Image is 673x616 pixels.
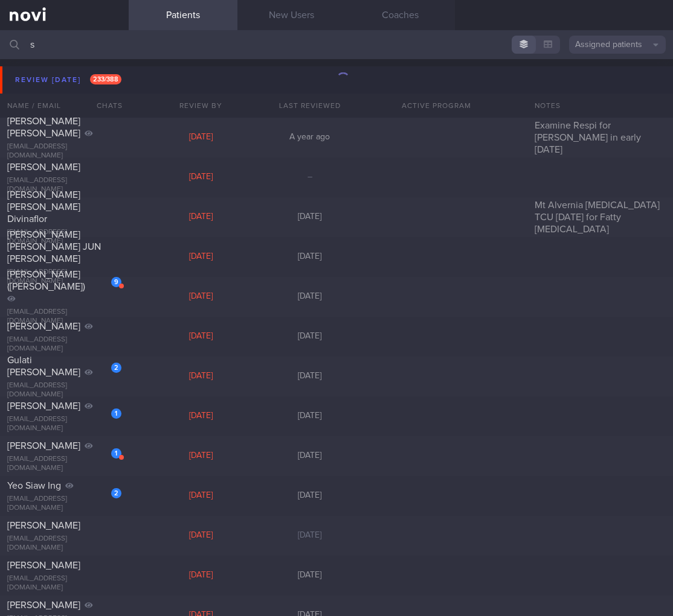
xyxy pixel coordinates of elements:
div: [EMAIL_ADDRESS][DOMAIN_NAME] [7,495,121,513]
span: Yeo Siaw Ing [7,481,61,491]
div: – [256,172,364,183]
div: [DATE] [256,331,364,342]
div: [EMAIL_ADDRESS][DOMAIN_NAME] [7,142,121,160]
div: [DATE] [147,252,256,262]
span: [PERSON_NAME] [PERSON_NAME] JUN [PERSON_NAME] [7,230,101,264]
div: [DATE] [256,291,364,302]
div: [DATE] [147,291,256,302]
div: [EMAIL_ADDRESS][DOMAIN_NAME] [7,574,121,592]
button: Assigned patients [569,36,666,54]
span: [PERSON_NAME] [PERSON_NAME] Divinaflor [7,190,80,224]
span: [PERSON_NAME] [7,600,80,610]
div: 1 [111,448,121,459]
div: [DATE] [147,132,256,143]
div: Examine Respi for [PERSON_NAME] in early [DATE] [527,119,673,156]
div: [DATE] [256,371,364,382]
div: Review By [147,94,256,118]
div: [EMAIL_ADDRESS][DOMAIN_NAME] [7,335,121,354]
div: Mt Alvernia [MEDICAL_DATA] TCU [DATE] for Fatty [MEDICAL_DATA] [527,199,673,235]
div: Last Reviewed [256,94,364,118]
span: [PERSON_NAME] [7,521,80,530]
div: Active Program [364,94,509,118]
div: [DATE] [147,331,256,342]
span: [PERSON_NAME] [7,560,80,570]
div: [DATE] [256,530,364,541]
div: [EMAIL_ADDRESS][DOMAIN_NAME] [7,176,121,194]
div: [EMAIL_ADDRESS][DOMAIN_NAME] [7,455,121,473]
div: 2 [111,488,121,498]
div: [DATE] [147,451,256,462]
div: [DATE] [256,411,364,422]
div: [DATE] [147,570,256,581]
div: [DATE] [147,491,256,501]
div: [DATE] [147,530,256,541]
div: [EMAIL_ADDRESS][DOMAIN_NAME] [7,308,121,326]
div: [EMAIL_ADDRESS][DOMAIN_NAME] [7,535,121,553]
div: [DATE] [147,212,256,223]
span: [PERSON_NAME] [PERSON_NAME] [7,116,80,138]
span: Gulati [PERSON_NAME] [7,355,80,377]
div: [EMAIL_ADDRESS][DOMAIN_NAME] [7,381,121,399]
div: [EMAIL_ADDRESS][DOMAIN_NAME] [7,268,121,286]
div: [DATE] [147,371,256,382]
div: [DATE] [256,212,364,223]
div: [EMAIL_ADDRESS][DOMAIN_NAME] [7,228,121,246]
span: [PERSON_NAME] [7,401,80,411]
span: 233 / 388 [90,74,121,84]
div: [EMAIL_ADDRESS][DOMAIN_NAME] [7,415,121,433]
div: Chats [80,94,129,118]
span: [PERSON_NAME] ([PERSON_NAME]) [7,270,85,291]
div: [DATE] [256,252,364,262]
div: [DATE] [256,451,364,462]
div: Notes [527,94,673,118]
div: 9 [111,277,121,287]
div: Review [DATE] [12,72,124,88]
div: [DATE] [256,570,364,581]
span: [PERSON_NAME] [7,322,80,331]
div: 2 [111,363,121,373]
div: [DATE] [147,172,256,183]
div: 1 [111,408,121,419]
div: [DATE] [256,491,364,501]
span: [PERSON_NAME] [7,441,80,451]
span: [PERSON_NAME] [7,162,80,172]
div: [DATE] [147,411,256,422]
div: A year ago [256,132,364,143]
